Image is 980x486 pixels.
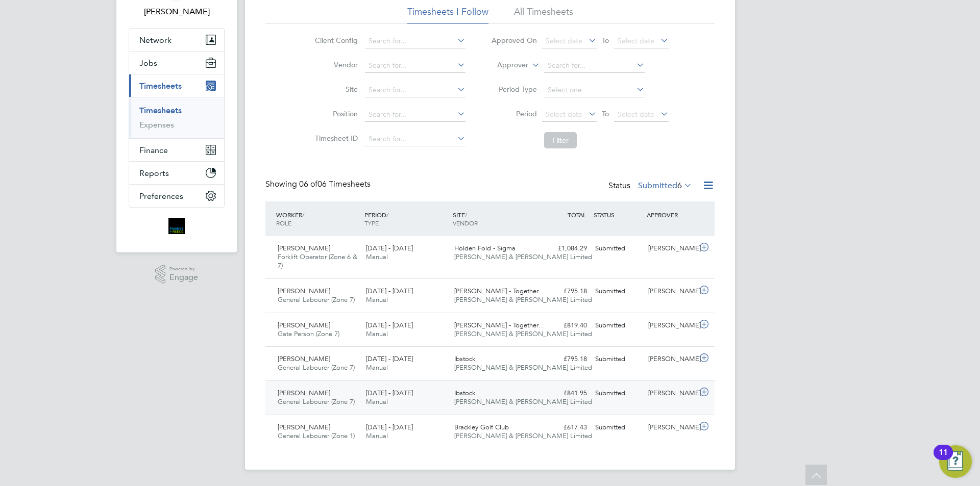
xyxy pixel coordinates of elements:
span: Julia Scholes [129,6,225,18]
label: Submitted [638,181,692,191]
span: [PERSON_NAME] & [PERSON_NAME] Limited [454,397,592,406]
span: Manual [366,431,388,440]
input: Search for... [365,83,465,97]
input: Search for... [544,59,645,73]
span: Gate Person (Zone 7) [278,329,339,338]
label: Client Config [312,36,358,45]
span: Holden Fold - Sigma [454,244,516,252]
span: Engage [169,273,198,282]
span: [DATE] - [DATE] [366,287,413,295]
span: Manual [366,363,388,372]
span: / [386,211,388,219]
span: Timesheets [139,81,182,91]
span: Manual [366,252,388,261]
div: WORKER [274,206,362,232]
span: General Labourer (Zone 7) [278,397,355,406]
div: SITE [450,206,538,232]
div: £795.18 [538,351,591,368]
a: Go to home page [129,218,225,234]
div: £819.40 [538,317,591,334]
span: [PERSON_NAME] - Together… [454,287,545,295]
span: TYPE [364,219,379,227]
label: Period [491,109,537,118]
div: [PERSON_NAME] [644,317,697,334]
div: Status [608,179,694,193]
span: [DATE] - [DATE] [366,354,413,363]
a: Timesheets [139,106,182,115]
span: [PERSON_NAME] [278,244,330,252]
button: Preferences [129,185,224,207]
span: / [465,211,467,219]
label: Site [312,85,358,94]
span: 06 of [299,179,317,189]
button: Finance [129,139,224,161]
label: Approver [482,60,528,70]
div: £795.18 [538,283,591,300]
div: £1,084.29 [538,240,591,257]
span: Brackley Golf Club [454,423,509,431]
input: Search for... [365,108,465,122]
span: Manual [366,295,388,304]
div: Submitted [591,419,644,436]
div: Submitted [591,317,644,334]
span: ROLE [276,219,291,227]
span: 06 Timesheets [299,179,371,189]
div: Submitted [591,283,644,300]
label: Period Type [491,85,537,94]
div: [PERSON_NAME] [644,385,697,402]
span: [PERSON_NAME] & [PERSON_NAME] Limited [454,295,592,304]
input: Search for... [365,132,465,146]
div: APPROVER [644,206,697,224]
div: 11 [939,452,948,466]
div: Submitted [591,385,644,402]
input: Select one [544,83,645,97]
span: [PERSON_NAME] - Together… [454,321,545,329]
span: Select date [618,110,654,119]
span: [PERSON_NAME] & [PERSON_NAME] Limited [454,329,592,338]
span: To [599,107,612,120]
span: [PERSON_NAME] & [PERSON_NAME] Limited [454,431,592,440]
span: [DATE] - [DATE] [366,244,413,252]
input: Search for... [365,59,465,73]
span: Ibstock [454,354,475,363]
div: Submitted [591,351,644,368]
div: PERIOD [362,206,450,232]
span: General Labourer (Zone 7) [278,295,355,304]
span: Forklift Operator (Zone 6 & 7) [278,252,357,270]
span: Finance [139,145,168,155]
div: [PERSON_NAME] [644,240,697,257]
label: Approved On [491,36,537,45]
span: To [599,34,612,47]
div: Submitted [591,240,644,257]
div: £617.43 [538,419,591,436]
button: Timesheets [129,74,224,97]
span: Manual [366,397,388,406]
span: [DATE] - [DATE] [366,423,413,431]
span: Reports [139,168,169,178]
div: Showing [265,179,373,190]
span: Select date [618,36,654,45]
span: [PERSON_NAME] [278,354,330,363]
label: Position [312,109,358,118]
li: Timesheets I Follow [407,6,488,24]
span: [DATE] - [DATE] [366,321,413,329]
span: [PERSON_NAME] [278,423,330,431]
span: Ibstock [454,389,475,397]
a: Powered byEngage [155,265,199,284]
button: Open Resource Center, 11 new notifications [939,445,972,478]
span: General Labourer (Zone 1) [278,431,355,440]
span: Preferences [139,191,183,201]
span: General Labourer (Zone 7) [278,363,355,372]
span: [PERSON_NAME] & [PERSON_NAME] Limited [454,252,592,261]
span: [PERSON_NAME] & [PERSON_NAME] Limited [454,363,592,372]
span: [PERSON_NAME] [278,287,330,295]
div: [PERSON_NAME] [644,419,697,436]
li: All Timesheets [514,6,573,24]
span: Select date [546,36,582,45]
span: / [302,211,304,219]
div: STATUS [591,206,644,224]
span: [DATE] - [DATE] [366,389,413,397]
input: Search for... [365,34,465,48]
button: Jobs [129,52,224,74]
div: [PERSON_NAME] [644,283,697,300]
